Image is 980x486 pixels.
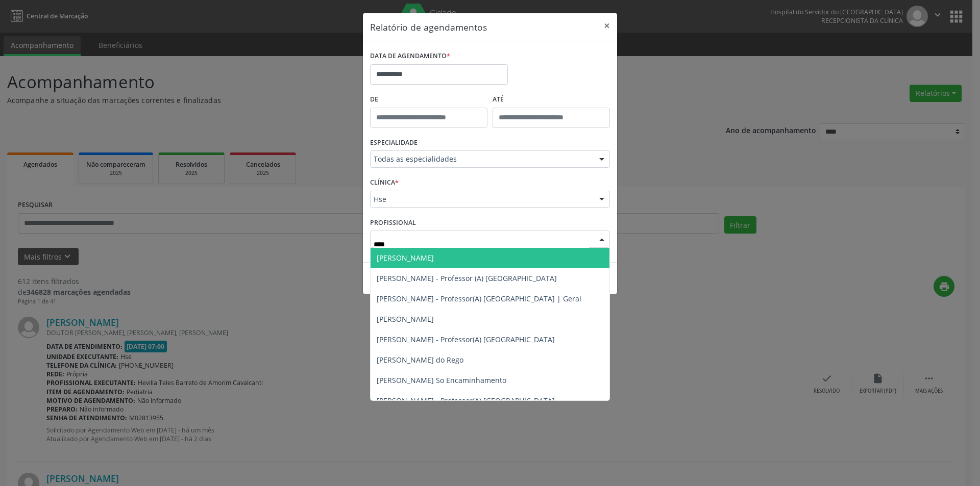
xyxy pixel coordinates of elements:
[377,253,434,263] span: [PERSON_NAME]
[374,154,589,164] span: Todas as especialidades
[377,396,555,405] span: [PERSON_NAME] - Professor(A) [GEOGRAPHIC_DATA]
[370,92,487,108] label: De
[377,294,581,303] span: [PERSON_NAME] - Professor(A) [GEOGRAPHIC_DATA] | Geral
[370,20,487,34] h5: Relatório de agendamentos
[370,175,399,191] label: CLÍNICA
[377,355,463,365] span: [PERSON_NAME] do Rego
[597,13,617,38] button: Close
[377,273,557,283] span: [PERSON_NAME] - Professor (A) [GEOGRAPHIC_DATA]
[370,48,450,64] label: DATA DE AGENDAMENTO
[370,135,418,151] label: ESPECIALIDADE
[493,92,610,108] label: ATÉ
[374,194,589,204] span: Hse
[370,215,416,231] label: PROFISSIONAL
[377,375,506,385] span: [PERSON_NAME] So Encaminhamento
[377,314,434,324] span: [PERSON_NAME]
[377,335,555,344] span: [PERSON_NAME] - Professor(A) [GEOGRAPHIC_DATA]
